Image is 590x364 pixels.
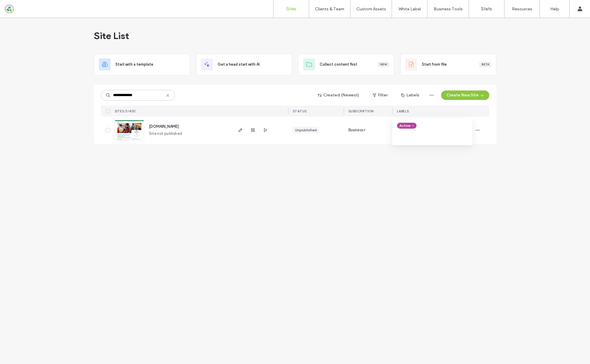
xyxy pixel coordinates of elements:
[422,62,447,67] span: Start from file
[348,127,366,133] span: Business+
[14,4,26,9] span: Help
[286,6,296,12] label: Sites
[356,7,386,12] label: Custom Assets
[298,54,394,75] div: Collect content firstNew
[434,7,463,12] label: Business Tools
[399,123,410,128] span: Active
[149,131,182,137] span: Site not published
[315,7,344,12] label: Clients & Team
[378,62,389,67] div: New
[149,124,179,129] a: [DOMAIN_NAME]
[293,109,307,113] span: STATUS
[94,30,129,42] span: Site List
[441,90,489,100] button: Create New Site
[115,62,153,67] span: Start with a template
[295,127,317,133] div: Unpublished
[396,90,425,100] button: Labels
[397,109,409,113] span: LABELS
[398,7,421,12] label: White Label
[367,90,393,100] button: Filter
[348,109,374,113] span: SUBSCRIPTION
[218,62,260,67] span: Get a head start with AI
[115,109,136,113] span: SITES (1/413)
[479,62,491,67] div: Beta
[550,7,559,12] label: Help
[512,7,532,12] label: Resources
[400,54,496,75] div: Start from fileBeta
[320,62,357,67] span: Collect content first
[481,6,492,12] label: Stats
[94,54,190,75] div: Start with a template
[196,54,292,75] div: Get a head start with AI
[313,90,364,100] button: Created (Newest)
